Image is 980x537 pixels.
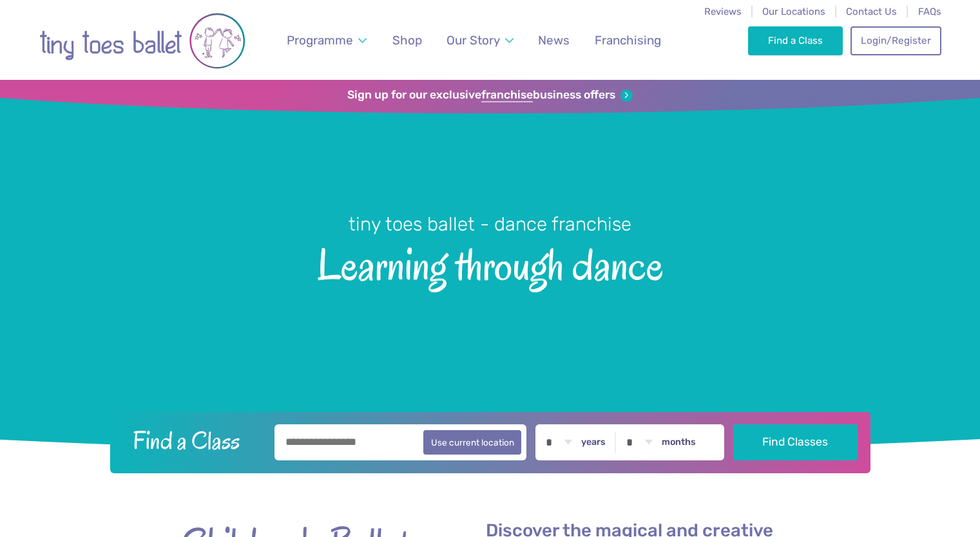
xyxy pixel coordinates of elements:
a: Franchising [588,25,667,55]
a: Contact Us [846,6,897,17]
a: FAQs [918,6,941,17]
a: Find a Class [748,26,843,55]
a: Our Locations [762,6,825,17]
label: years [581,437,606,448]
span: Learning through dance [23,237,957,289]
button: Find Classes [733,424,858,460]
span: Programme [287,33,353,48]
a: Sign up for our exclusivefranchisebusiness offers [347,88,633,102]
label: months [662,437,696,448]
span: News [538,33,570,48]
a: Login/Register [850,26,941,55]
span: Franchising [595,33,661,48]
a: Reviews [704,6,742,17]
a: Shop [386,25,428,55]
a: Our Story [440,25,519,55]
small: tiny toes ballet - dance franchise [349,213,631,235]
button: Use current location [423,430,522,455]
img: tiny toes ballet [39,8,245,73]
a: Programme [280,25,372,55]
strong: franchise [481,88,533,102]
h2: Find a Class [122,424,265,457]
span: Our Story [447,33,500,48]
a: News [532,25,576,55]
span: Shop [392,33,422,48]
